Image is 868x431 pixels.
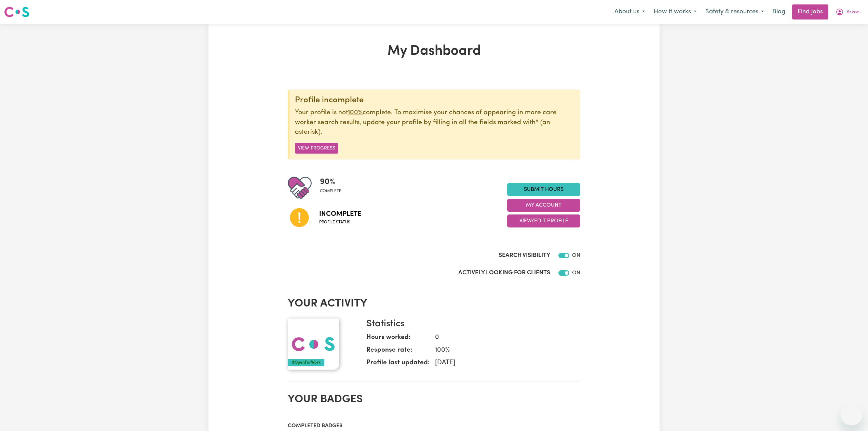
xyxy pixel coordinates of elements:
button: My Account [507,199,580,212]
dt: Response rate: [366,345,430,358]
span: Arzoo [846,9,859,16]
label: Actively Looking for Clients [458,269,550,277]
span: 90 % [320,176,341,188]
button: My Account [831,5,864,19]
p: Your profile is not complete. To maximise your chances of appearing in more care worker search re... [295,108,574,138]
span: ON [572,270,580,276]
u: 100% [348,109,363,116]
span: complete [320,188,341,194]
dd: 0 [430,333,575,343]
button: About us [610,5,649,19]
img: Your profile picture [288,318,339,370]
dd: [DATE] [430,358,575,368]
button: Safety & resources [701,5,768,19]
a: Find jobs [792,4,828,19]
a: Blog [768,4,789,19]
h2: Your badges [288,393,580,406]
h2: Your activity [288,297,580,310]
dt: Profile last updated: [366,358,430,371]
div: Profile completeness: 90% [320,176,347,200]
div: #OpenForWork [288,359,324,366]
img: Careseekers logo [4,6,29,18]
button: View Progress [295,143,338,154]
button: How it works [649,5,701,19]
dd: 100 % [430,345,575,355]
span: Incomplete [319,209,361,219]
span: ON [572,253,580,258]
h3: Statistics [366,318,575,330]
span: Profile status [319,219,361,225]
a: Submit Hours [507,183,580,196]
label: Search Visibility [499,251,550,260]
a: Careseekers logo [4,4,29,20]
iframe: Button to launch messaging window [841,404,863,426]
button: View/Edit Profile [507,214,580,227]
dt: Hours worked: [366,333,430,345]
h3: Completed badges [288,423,580,429]
div: Profile incomplete [295,95,574,105]
h1: My Dashboard [288,43,580,60]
